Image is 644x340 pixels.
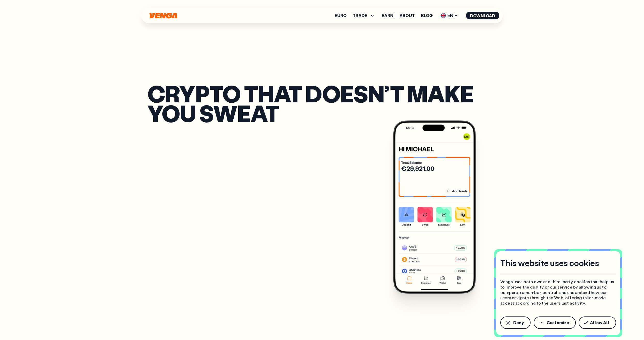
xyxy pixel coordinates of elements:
[147,84,497,123] p: Crypto that doesn’t make you sweat
[400,13,415,18] a: About
[353,13,367,18] span: TRADE
[534,316,576,329] button: Customize
[579,316,616,329] button: Allow All
[590,321,609,325] span: Allow All
[441,13,446,18] img: flag-uk
[149,13,178,19] svg: Home
[382,13,393,18] a: Earn
[466,12,499,19] button: Download
[353,12,375,19] span: TRADE
[439,11,460,20] span: EN
[513,321,524,325] span: Deny
[500,258,599,268] h4: This website uses cookies
[393,120,476,294] img: Venga app main
[500,279,616,306] p: Venga uses both own and third-party cookies that help us to improve the quality of our service by...
[547,321,569,325] span: Customize
[500,316,531,329] button: Deny
[421,13,433,18] a: Blog
[335,13,347,18] a: Euro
